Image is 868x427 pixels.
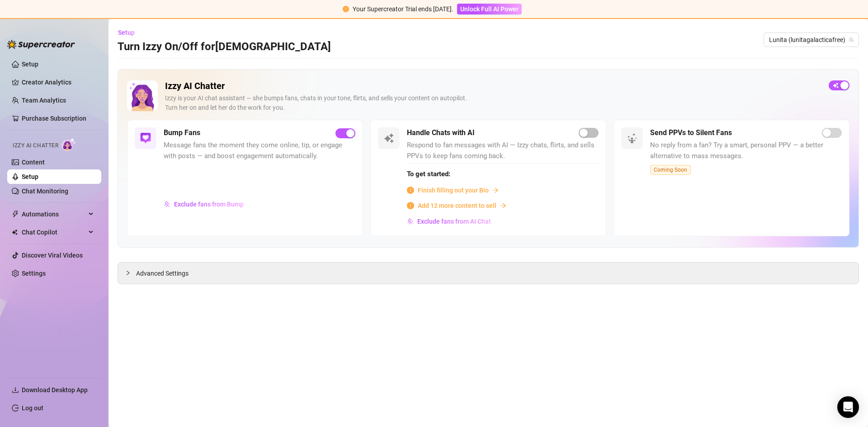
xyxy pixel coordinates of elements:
[22,207,86,221] span: Automations
[22,225,86,239] span: Chat Copilot
[62,138,76,151] img: AI Chatter
[22,159,45,166] a: Content
[164,201,170,207] img: svg%3e
[383,133,394,144] img: svg%3e
[118,25,142,40] button: Setup
[418,185,489,195] span: Finish filling out your Bio
[22,111,94,126] a: Purchase Subscription
[22,75,94,89] a: Creator Analytics
[125,268,136,278] div: collapsed
[125,270,131,276] span: collapsed
[837,396,859,418] div: Open Intercom Messenger
[407,127,475,138] h5: Handle Chats with AI
[418,201,496,211] span: Add 12 more content to sell
[118,29,135,36] span: Setup
[343,6,349,12] span: exclamation-circle
[12,229,18,235] img: Chat Copilot
[22,386,88,394] span: Download Desktop App
[407,214,491,229] button: Exclude fans from AI Chat
[457,4,522,14] button: Unlock Full AI Power
[118,40,331,54] h3: Turn Izzy On/Off for [DEMOGRAPHIC_DATA]
[13,141,58,150] span: Izzy AI Chatter
[769,33,854,47] span: Lunita (lunitagalacticafree)
[460,5,519,13] span: Unlock Full AI Power
[12,386,19,394] span: download
[165,80,821,92] h2: Izzy AI Chatter
[492,187,499,193] span: arrow-right
[417,218,491,225] span: Exclude fans from AI Chat
[22,188,68,195] a: Chat Monitoring
[407,202,414,209] span: info-circle
[650,127,732,138] h5: Send PPVs to Silent Fans
[174,201,244,208] span: Exclude fans from Bump
[457,5,522,13] a: Unlock Full AI Power
[650,165,691,175] span: Coming Soon
[164,197,244,211] button: Exclude fans from Bump
[164,127,200,138] h5: Bump Fans
[127,80,158,111] img: Izzy AI Chatter
[7,40,75,49] img: logo-BBDzfeDw.svg
[22,404,43,412] a: Log out
[407,170,450,178] strong: To get started:
[12,211,19,218] span: thunderbolt
[650,140,842,161] span: No reply from a fan? Try a smart, personal PPV — a better alternative to mass messages.
[407,187,414,194] span: info-circle
[22,270,46,277] a: Settings
[22,252,83,259] a: Discover Viral Videos
[627,133,637,144] img: svg%3e
[22,97,66,104] a: Team Analytics
[353,5,453,13] span: Your Supercreator Trial ends [DATE].
[140,133,151,144] img: svg%3e
[165,94,821,113] div: Izzy is your AI chat assistant — she bumps fans, chats in your tone, flirts, and sells your conte...
[22,61,38,68] a: Setup
[407,140,599,161] span: Respond to fan messages with AI — Izzy chats, flirts, and sells PPVs to keep fans coming back.
[22,173,38,180] a: Setup
[500,202,506,209] span: arrow-right
[136,268,189,278] span: Advanced Settings
[407,218,414,225] img: svg%3e
[849,37,854,42] span: team
[164,140,355,161] span: Message fans the moment they come online, tip, or engage with posts — and boost engagement automa...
